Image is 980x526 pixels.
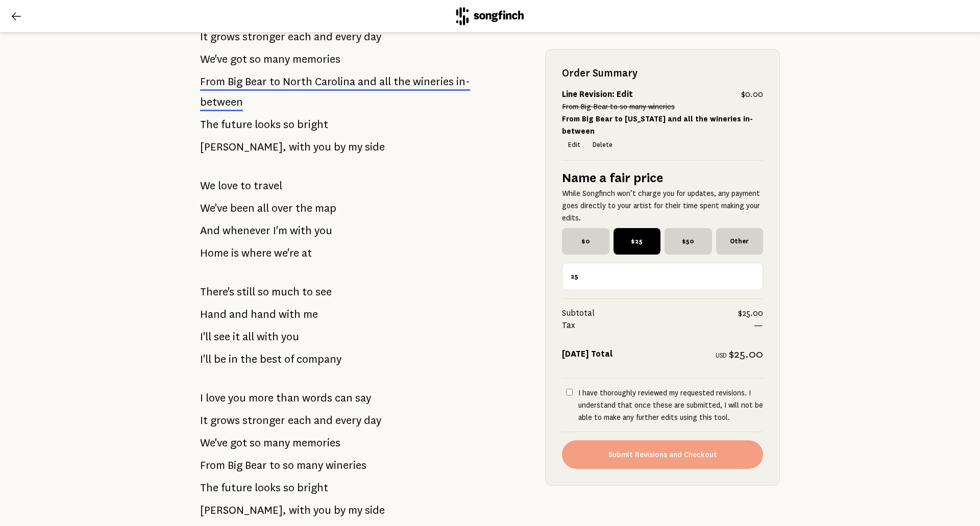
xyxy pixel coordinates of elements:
[200,327,211,347] span: I'll
[255,478,281,498] span: looks
[263,433,290,453] span: many
[334,500,346,520] span: by
[284,349,294,369] span: of
[230,198,255,218] span: been
[269,76,280,88] span: to
[365,137,385,157] span: side
[228,388,246,408] span: you
[562,66,763,80] h2: Order Summary
[200,388,203,408] span: I
[206,388,226,408] span: love
[297,455,323,475] span: many
[665,228,712,255] span: $50
[279,304,301,324] span: with
[200,243,229,263] span: Home
[229,304,248,324] span: and
[566,389,573,395] input: I have thoroughly reviewed my requested revisions. I understand that once these are submitted, I ...
[272,198,293,218] span: over
[200,220,220,241] span: And
[314,220,332,241] span: you
[242,27,285,47] span: stronger
[200,114,218,135] span: The
[614,228,661,255] span: $25
[302,282,313,302] span: to
[257,198,269,218] span: all
[230,433,247,453] span: got
[200,349,211,369] span: I'll
[200,455,225,475] span: From
[562,138,586,152] button: Edit
[245,76,267,88] span: Bear
[562,103,675,111] s: From Big Bear to so many wineries
[200,49,228,69] span: We've
[251,304,276,324] span: hand
[254,176,282,196] span: travel
[228,76,242,88] span: Big
[315,282,332,302] span: see
[335,27,361,47] span: every
[200,433,228,453] span: We've
[230,49,247,69] span: got
[348,137,362,157] span: my
[364,27,381,47] span: day
[200,500,286,520] span: [PERSON_NAME],
[200,137,286,157] span: [PERSON_NAME],
[250,49,261,69] span: so
[413,76,454,88] span: wineries
[200,282,234,302] span: There's
[229,349,238,369] span: in
[245,455,267,475] span: Bear
[562,187,763,224] p: While Songfinch won’t charge you for updates, any payment goes directly to your artist for their ...
[214,349,226,369] span: be
[302,243,312,263] span: at
[741,88,763,101] span: $0.00
[313,500,331,520] span: you
[200,176,215,196] span: We
[303,304,318,324] span: me
[586,138,619,152] button: Delete
[263,49,290,69] span: many
[297,478,328,498] span: bright
[242,327,254,347] span: all
[273,220,287,241] span: I'm
[562,228,609,255] span: $0
[269,455,280,475] span: to
[233,327,240,347] span: it
[292,49,340,69] span: memories
[562,440,763,469] button: Submit Revisions and Checkout
[228,455,242,475] span: Big
[562,90,633,99] strong: Line Revision: Edit
[289,500,311,520] span: with
[288,410,311,431] span: each
[754,319,763,332] span: —
[260,349,282,369] span: best
[200,27,208,47] span: It
[314,27,333,47] span: and
[255,114,281,135] span: looks
[200,76,225,88] span: From
[297,114,328,135] span: bright
[274,243,299,263] span: we're
[562,349,613,359] strong: [DATE] Total
[272,282,300,302] span: much
[314,410,333,431] span: and
[242,410,285,431] span: stronger
[296,198,312,218] span: the
[283,76,312,88] span: North
[335,388,353,408] span: can
[290,220,312,241] span: with
[210,27,240,47] span: grows
[562,115,753,135] strong: From Big Bear to [US_STATE] and all the wineries in-between
[365,500,385,520] span: side
[348,500,362,520] span: my
[562,307,738,319] span: Subtotal
[249,388,274,408] span: more
[283,478,295,498] span: so
[240,349,257,369] span: the
[241,243,272,263] span: where
[257,327,279,347] span: with
[716,352,727,359] span: USD
[223,220,271,241] span: whenever
[335,410,361,431] span: every
[281,327,299,347] span: you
